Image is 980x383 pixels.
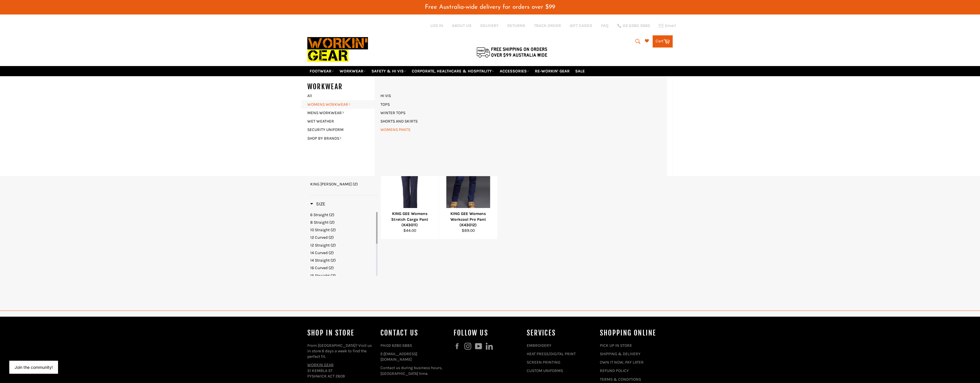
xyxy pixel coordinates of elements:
a: 02 6280 5885 [617,24,650,28]
span: 8 Straight [310,220,329,225]
a: RE-WORKIN' GEAR [533,66,572,76]
p: E: [380,351,448,362]
span: (2) [353,182,358,187]
a: 12 Curved [310,235,375,240]
span: (2) [331,273,336,278]
a: RETURNS [507,23,525,28]
div: WOMENS WORKWEAR [375,76,667,176]
a: WORKWEAR [337,66,368,76]
div: KING GEE Womens Stretch Cargo Pant (K43011) [384,211,435,228]
h5: WORKWEAR [307,82,380,92]
a: 10 Straight [310,227,375,233]
a: All [304,92,380,100]
a: EMBROIDERY [527,343,551,348]
span: (2) [331,243,336,248]
a: GIFT CARDS [570,23,592,28]
a: HEAT PRESS/DIGITAL PRINT [527,351,576,356]
a: SCREEN PRINTING [527,360,560,365]
a: WET WEATHER [304,117,375,125]
a: 16 Straight [310,273,375,278]
a: 12 Straight [310,242,375,248]
span: 12 Straight [310,243,330,248]
h4: services [527,328,594,338]
button: Join the community! [15,365,53,370]
a: 02 6280 5885 [386,343,412,348]
a: PICK UP IN STORE [600,343,632,348]
a: ABOUT US [452,23,472,28]
a: MENS WORKWEAR [304,109,375,117]
h4: Shop In Store [307,328,375,338]
span: (2) [329,250,334,255]
a: 8 Straight [310,220,375,225]
a: TERMS & CONDITIONS [600,377,641,382]
a: 14 Straight [310,258,375,263]
span: KING [PERSON_NAME] [310,182,352,187]
a: 6 Straight [310,212,375,218]
h3: Size [310,201,325,207]
a: 16 Curved [310,265,375,271]
a: FOOTWEAR [307,66,336,76]
span: 6 Straight [310,212,328,217]
a: SHIPPING & DELIVERY [600,351,640,356]
p: PH: [380,343,448,348]
span: Free Australia-wide delivery for orders over $99 [425,4,555,10]
p: 51 KEMBLA ST FYSHWICK ACT 2609 [307,362,375,379]
img: Workin Gear leaders in Workwear, Safety Boots, PPE, Uniforms. Australia's No.1 in Workwear [307,33,368,66]
a: WOMENS PANTS [378,125,413,134]
span: Email [665,24,676,28]
a: KING GEE Womens Workcool Pro Pant (K43012)KING GEE Womens Workcool Pro Pant (K43012)$89.00 [439,139,497,239]
span: Size [310,201,325,207]
span: (2) [329,265,334,270]
a: KING GEE [310,181,378,187]
span: 14 Straight [310,258,330,263]
h4: Follow us [454,328,521,338]
a: SECURITY UNIFORM [304,125,375,134]
a: Cart [653,35,673,48]
span: 14 Curved [310,250,328,255]
p: From [GEOGRAPHIC_DATA]? Visit us in store 6 days a week to find the perfect fit. [307,343,375,360]
a: KING GEE Womens Stretch Cargo Pant (K43011)KING GEE Womens Stretch Cargo Pant (K43011)$44.00 [380,139,439,239]
span: (2) [329,220,335,225]
span: (2) [329,235,334,240]
span: (2) [331,227,336,232]
a: SALE [573,66,587,76]
a: SHOP BY BRANDS [304,134,375,143]
span: (2) [329,212,334,217]
a: SHORTS AND SKIRTS [378,117,420,125]
a: CUSTOM UNIFORMS [527,368,563,373]
a: WOMENS WORKWEAR [304,100,375,109]
a: [EMAIL_ADDRESS][DOMAIN_NAME] [380,351,417,362]
a: REFUND POLICY [600,368,629,373]
h4: SHOPPING ONLINE [600,328,667,338]
a: WINTER TOPS [378,109,408,117]
span: 10 Straight [310,227,330,232]
img: Flat $9.95 shipping Australia wide [476,46,548,58]
a: ACCESSORIES [497,66,532,76]
a: CORPORATE, HEALTHCARE & HOSPITALITY [409,66,497,76]
a: OWN IT NOW, PAY LATER [600,360,644,365]
a: TRACK ORDER [534,23,561,28]
a: Email [659,23,676,28]
h4: Contact Us [380,328,448,338]
a: Log in [430,23,443,28]
a: SAFETY & HI VIS [369,66,409,76]
span: 16 Straight [310,273,330,278]
span: 16 Curved [310,265,328,270]
span: 12 Curved [310,235,328,240]
a: 14 Curved [310,250,375,256]
a: FAQ [601,23,609,28]
a: HI VIS [378,92,394,100]
span: 02 6280 5885 [623,24,650,28]
a: TOPS [378,100,393,109]
a: DELIVERY [480,23,499,28]
div: KING GEE Womens Workcool Pro Pant (K43012) [443,211,494,228]
span: (2) [331,258,336,263]
p: Contact us during business hours, [GEOGRAPHIC_DATA] time. [380,365,448,376]
a: WORKIN GEAR [307,362,334,367]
